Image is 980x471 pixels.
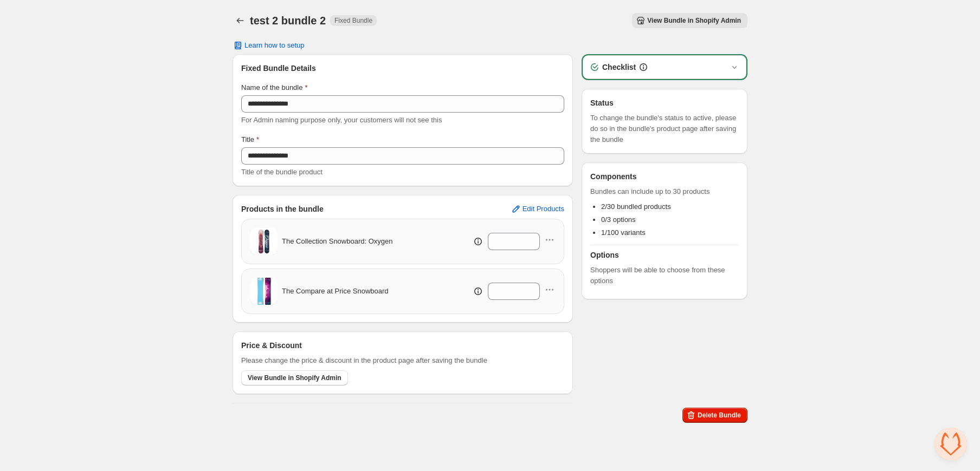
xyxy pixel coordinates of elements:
button: Learn how to setup [226,38,311,53]
span: Edit Products [523,205,564,213]
button: Back [233,13,248,28]
img: The Compare at Price Snowboard [250,274,278,308]
label: Title [241,134,259,145]
span: 2/30 bundled products [601,202,671,211]
span: The Collection Snowboard: Oxygen [282,236,393,247]
span: Please change the price & discount in the product page after saving the bundle [241,355,487,366]
span: 1/100 variants [601,228,646,237]
span: For Admin naming purpose only, your customers will not see this [241,116,442,124]
h3: Status [590,97,739,108]
span: To change the bundle's status to active, please do so in the bundle's product page after saving t... [590,113,739,145]
span: View Bundle in Shopify Admin [647,16,741,25]
h1: test 2 bundle 2 [250,14,326,27]
label: Name of the bundle [241,82,308,93]
button: View Bundle in Shopify Admin [241,370,348,385]
span: Fixed Bundle [334,16,372,25]
h3: Checklist [602,62,636,73]
h3: Options [590,250,739,260]
span: Delete Bundle [698,411,741,420]
h3: Price & Discount [241,340,302,351]
h3: Components [590,171,637,182]
span: View Bundle in Shopify Admin [248,374,341,382]
span: Shoppers will be able to choose from these options [590,265,739,286]
button: Edit Products [504,200,571,218]
h3: Fixed Bundle Details [241,63,564,74]
span: Title of the bundle product [241,168,323,176]
a: Open chat [934,428,967,460]
img: The Collection Snowboard: Oxygen [250,228,278,255]
span: 0/3 options [601,215,636,224]
button: View Bundle in Shopify Admin [632,13,747,28]
span: Learn how to setup [244,41,305,50]
h3: Products in the bundle [241,204,324,214]
span: The Compare at Price Snowboard [282,286,389,297]
button: Delete Bundle [682,408,747,423]
span: Bundles can include up to 30 products [590,186,739,197]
